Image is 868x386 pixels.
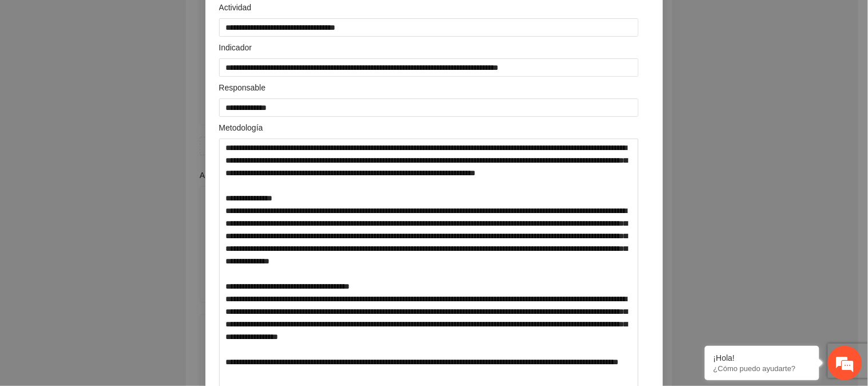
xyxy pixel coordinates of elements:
span: Indicador [219,41,256,54]
span: Actividad [219,1,256,14]
span: Responsable [219,81,271,94]
span: No hay ninguna conversación en curso [29,144,195,260]
div: Conversaciones [60,59,192,73]
div: Chatear ahora [62,277,162,299]
p: ¿Cómo puedo ayudarte? [714,364,811,373]
span: Metodología [219,121,268,134]
div: Minimizar ventana de chat en vivo [188,6,215,33]
div: ¡Hola! [714,353,811,363]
